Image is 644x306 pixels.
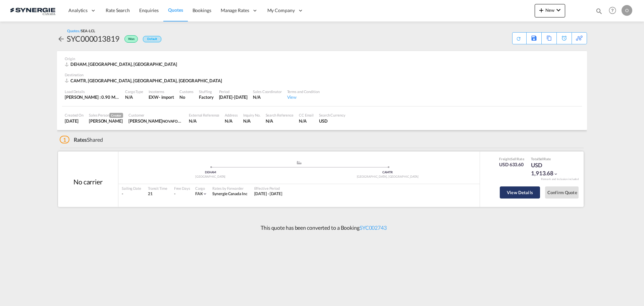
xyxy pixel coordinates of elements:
div: Quotes /SEA-LCL [67,28,95,33]
div: 31 Aug 2025 [219,94,248,100]
span: Sell [511,157,517,161]
div: Won [119,33,140,44]
div: CAMTR, Montreal, QC, Americas [65,78,224,84]
div: N/A [225,118,237,124]
div: Destination [65,72,579,77]
div: Help [607,5,622,17]
md-icon: assets/icons/custom/ship-fill.svg [295,161,303,164]
div: EXW [149,94,159,100]
div: USD 633.60 [499,161,524,168]
div: Period [219,89,248,94]
div: N/A [299,118,314,124]
span: New [537,7,562,13]
md-icon: icon-refresh [515,35,522,42]
div: N/A [243,118,260,124]
div: Origin [65,56,579,61]
div: Cargo Type [125,89,143,94]
div: Default [143,36,161,42]
div: icon-arrow-left [57,33,67,44]
span: Sell [539,157,544,161]
span: Enquiries [139,7,159,13]
span: Won [128,37,136,43]
div: Adriana Groposila [89,118,123,124]
div: Load Details [65,89,120,94]
div: USD [319,118,345,124]
div: Shared [60,136,103,143]
div: CAMTR [299,170,477,175]
div: CC Email [299,113,314,118]
div: Total Rate [531,157,565,161]
span: 1 [60,136,69,143]
div: Incoterms [149,89,174,94]
div: N/A [189,118,219,124]
div: 5 Aug 2025 [65,118,84,124]
div: Sales Coordinator [253,89,281,94]
span: Rates [74,136,87,143]
div: Factory Stuffing [199,94,213,100]
span: SEA-LCL [81,29,95,33]
div: Effective Period [254,186,283,191]
div: Remark and Inclusion included [536,177,584,181]
span: NOVAFOR EQUIPMENT [162,118,202,124]
div: O [622,5,632,16]
div: - [122,191,141,197]
md-icon: icon-chevron-down [554,6,562,14]
div: - [174,191,175,197]
div: [PERSON_NAME] : 0.90 MT | Volumetric Wt : 6.34 CBM | Chargeable Wt : 6.34 W/M [65,94,120,100]
div: Sales Person [89,113,123,118]
span: Quotes [168,7,183,13]
div: Stuffing [199,89,213,94]
div: [GEOGRAPHIC_DATA] [122,175,299,179]
div: Synergie Canada Inc [212,191,247,197]
div: Free Days [174,186,190,191]
md-icon: icon-chevron-down [203,191,207,196]
div: N/A [266,118,293,124]
img: 1f56c880d42311ef80fc7dca854c8e59.png [10,3,55,18]
div: SYC000013819 [67,33,119,44]
div: DEHAM [122,170,299,175]
span: DEHAM, [GEOGRAPHIC_DATA], [GEOGRAPHIC_DATA] [70,61,177,67]
div: Address [225,113,237,118]
div: Sailing Date [122,186,141,191]
span: My Company [267,7,295,14]
div: 05 Aug 2025 - 31 Aug 2025 [254,191,283,197]
div: View [287,94,320,100]
div: DEHAM, Hamburg, Europe [65,61,179,67]
div: [GEOGRAPHIC_DATA], [GEOGRAPHIC_DATA] [299,175,477,179]
div: Search Currency [319,113,345,118]
span: Synergie Canada Inc [212,191,247,196]
div: 21 [148,191,167,197]
div: USD 1,913.68 [531,161,565,177]
span: Creator [109,113,123,118]
div: N/A [253,94,281,100]
div: Customs [179,89,194,94]
md-icon: icon-plus 400-fg [537,6,545,14]
div: Save As Template [527,33,541,44]
div: Terms and Condition [287,89,320,94]
button: Confirm Quote [545,186,579,199]
span: FAK [195,191,203,196]
div: Freight Rate [499,157,524,161]
div: No carrier [73,177,103,186]
div: Quote PDF is not available at this time [516,33,523,41]
span: Manage Rates [221,7,249,14]
div: Cargo [195,186,208,191]
span: Rate Search [106,7,130,13]
md-icon: icon-chevron-down [553,172,558,176]
div: Search Reference [266,113,293,118]
div: Transit Time [148,186,167,191]
div: Created On [65,113,84,118]
div: External Reference [189,113,219,118]
button: icon-plus 400-fgNewicon-chevron-down [535,4,565,17]
div: No [179,94,194,100]
md-icon: icon-magnify [595,7,603,15]
span: Help [607,5,618,16]
div: Inquiry No. [243,113,260,118]
div: icon-magnify [595,7,603,17]
span: [DATE] - [DATE] [254,191,283,196]
span: Analytics [68,7,88,14]
div: N/A [125,94,143,100]
a: SYC002743 [360,224,387,231]
div: Jennyfer Lemieux [128,118,183,124]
